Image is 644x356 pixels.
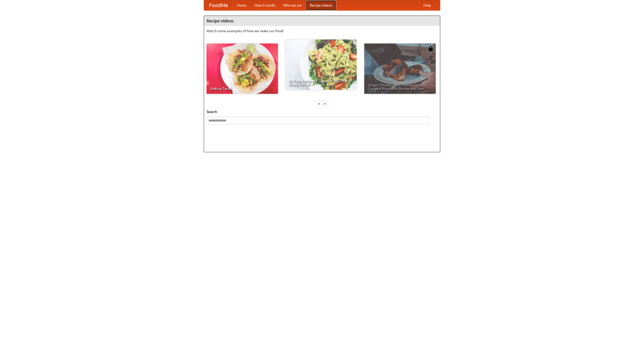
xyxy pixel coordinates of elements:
h4: Recipe videos [204,16,440,26]
h5: Search [207,109,437,114]
div: « [317,100,321,107]
a: An Easy, Summery Tomato Pasta That's Ready for Fall [285,39,357,90]
a: Home [233,0,251,10]
span: Making Tacos [210,87,274,90]
a: How it works [251,0,279,10]
a: Who we are [279,0,306,10]
img: 483408.png [428,46,433,51]
a: FoodMe [204,0,233,10]
a: Help [419,0,435,10]
p: Watch some examples of how we make our food! [207,28,437,33]
a: Making Tacos [207,44,278,94]
div: » [323,100,327,107]
span: An Easy, Summery Tomato Pasta That's Ready for Fall [289,79,353,86]
a: Recipe videos [306,0,336,10]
